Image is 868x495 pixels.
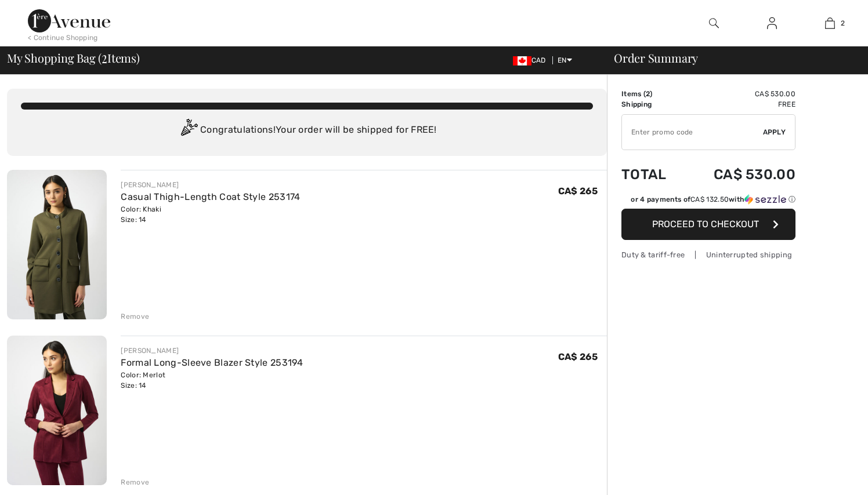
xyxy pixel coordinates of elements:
span: CA$ 265 [558,185,598,196]
button: Proceed to Checkout [621,209,795,240]
span: My Shopping Bag ( Items) [7,52,140,64]
img: My Info [767,16,777,30]
div: Congratulations! Your order will be shipped for FREE! [21,119,593,142]
td: CA$ 530.00 [683,155,795,194]
a: Casual Thigh-Length Coat Style 253174 [121,191,300,202]
div: Order Summary [600,52,861,64]
img: Formal Long-Sleeve Blazer Style 253194 [7,336,107,485]
span: 2 [646,90,650,98]
span: 2 [841,18,845,28]
div: Color: Khaki Size: 14 [121,204,300,225]
img: 1ère Avenue [28,9,110,32]
span: CAD [513,56,551,64]
td: Total [621,155,683,194]
td: Shipping [621,99,683,110]
img: Sezzle [744,194,786,205]
div: or 4 payments of with [631,194,795,205]
span: CA$ 132.50 [690,195,729,203]
img: search the website [709,16,719,30]
div: [PERSON_NAME] [121,180,300,190]
span: Apply [763,127,786,137]
div: [PERSON_NAME] [121,345,303,356]
td: Free [683,99,795,110]
td: CA$ 530.00 [683,89,795,99]
img: My Bag [825,16,835,30]
span: 2 [102,49,107,64]
td: Items ( ) [621,89,683,99]
img: Casual Thigh-Length Coat Style 253174 [7,170,107,319]
div: Duty & tariff-free | Uninterrupted shipping [621,249,795,260]
a: Formal Long-Sleeve Blazer Style 253194 [121,357,303,368]
img: Canadian Dollar [513,56,531,65]
div: or 4 payments ofCA$ 132.50withSezzle Click to learn more about Sezzle [621,194,795,209]
span: Proceed to Checkout [652,219,759,230]
span: EN [558,56,572,64]
div: < Continue Shopping [28,32,98,43]
span: CA$ 265 [558,351,598,362]
img: Congratulation2.svg [177,119,200,142]
a: Sign In [758,16,786,31]
input: Promo code [622,115,763,150]
div: Color: Merlot Size: 14 [121,370,303,391]
div: Remove [121,311,149,322]
div: Remove [121,477,149,487]
a: 2 [801,16,858,30]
